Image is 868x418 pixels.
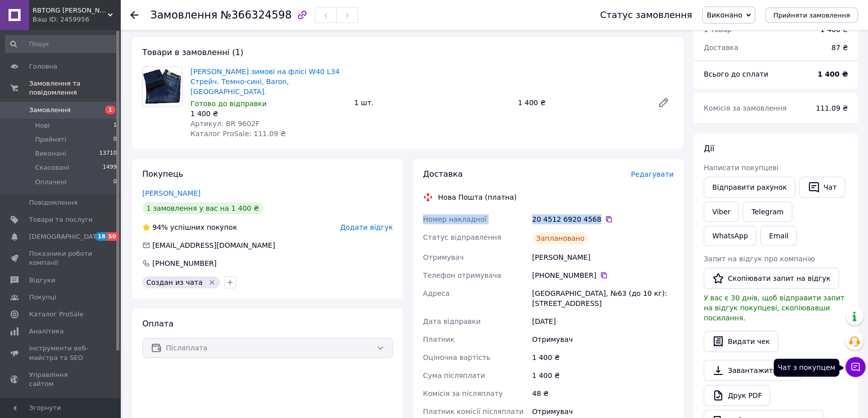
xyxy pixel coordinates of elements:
span: Додати відгук [340,223,393,231]
div: Заплановано [532,232,589,244]
span: Товари та послуги [29,215,93,224]
button: Прийняти замовлення [765,8,858,23]
span: Оплата [142,319,173,328]
button: Видати чек [704,331,778,352]
span: Редагувати [631,170,674,178]
div: [PHONE_NUMBER] [532,270,674,280]
div: Нова Пошта (платна) [436,192,519,202]
span: Комісія за післяплату [423,389,503,397]
div: 1 шт. [350,96,514,110]
div: [DATE] [530,312,676,330]
a: WhatsApp [704,226,756,246]
span: Нові [35,121,50,130]
span: Головна [29,62,57,71]
span: Замовлення та повідомлення [29,79,120,97]
a: [PERSON_NAME] зимові на флісі W40 L34 Стрейч. Темно-сині, Baron, [GEOGRAPHIC_DATA]. [190,68,340,96]
span: Номер накладної [423,215,487,223]
div: 48 ₴ [530,384,676,402]
a: [PERSON_NAME] [142,189,200,197]
span: 50 [107,232,118,241]
svg: Видалити мітку [208,278,216,286]
span: 18 [95,232,107,241]
a: Редагувати [654,93,674,113]
span: Всього до сплати [704,70,768,78]
div: 1 замовлення у вас на 1 400 ₴ [142,202,263,214]
a: Завантажити PDF [704,360,802,381]
span: Прийняті [35,135,66,144]
span: [EMAIL_ADDRESS][DOMAIN_NAME] [152,241,275,249]
span: Артикул: BR 9602F [190,120,260,128]
div: Ваш ID: 2459956 [33,15,120,24]
span: Аналітика [29,327,64,336]
span: Покупець [142,169,183,179]
span: Замовлення [150,9,218,21]
span: Замовлення [29,106,71,115]
div: успішних покупок [142,222,237,232]
span: Статус відправлення [423,233,501,241]
div: 87 ₴ [825,37,854,59]
div: [PERSON_NAME] [530,248,676,266]
span: Написати покупцеві [704,164,778,172]
span: Адреса [423,289,450,297]
span: 13710 [99,149,117,158]
span: Запит на відгук про компанію [704,255,815,263]
span: 0 [113,135,117,144]
span: Товари в замовленні (1) [142,48,244,57]
span: Создан из чата [146,278,202,286]
span: Виконані [35,149,66,158]
div: 1 400 ₴ [190,109,346,119]
img: Джинси чоловічі зимові на флісі W40 L34 Стрейч. Темно-сині, Baron, Туреччина. [143,69,182,105]
b: 1 400 ₴ [817,70,848,78]
div: Повернутися назад [130,10,138,20]
button: Email [760,226,797,246]
span: Повідомлення [29,198,78,207]
span: 1499 [103,163,117,172]
span: 1 [113,121,117,130]
span: Дії [704,144,714,153]
a: Telegram [743,202,792,222]
a: Друк PDF [704,385,770,406]
span: Сума післяплати [423,371,485,379]
div: Отримувач [530,330,676,348]
span: Готово до відправки [190,100,267,108]
button: Чат з покупцем [845,357,865,377]
span: Телефон отримувача [423,271,501,279]
span: Платник [423,335,455,343]
span: Покупці [29,293,56,302]
span: Управління сайтом [29,370,93,388]
div: 1 400 ₴ [514,96,649,110]
div: 1 400 ₴ [530,366,676,384]
span: 94% [152,223,168,231]
span: 111.09 ₴ [816,104,848,112]
span: Виконано [707,11,742,19]
div: Чат з покупцем [774,358,839,376]
span: Каталог ProSale [29,310,83,319]
span: Отримувач [423,253,464,261]
span: №366324598 [221,9,292,21]
button: Чат [799,177,845,198]
span: 1 товар [704,26,732,34]
span: [DEMOGRAPHIC_DATA] [29,232,103,241]
span: Доставка [704,44,738,52]
span: У вас є 30 днів, щоб відправити запит на відгук покупцеві, скопіювавши посилання. [704,294,844,322]
div: [PHONE_NUMBER] [151,258,218,268]
span: Оплачені [35,178,67,187]
div: Статус замовлення [600,10,692,20]
span: Доставка [423,169,463,179]
span: RBTORG ФОП Рощин Богдан Володимирович [33,6,108,15]
span: Прийняти замовлення [773,12,850,19]
span: 1 [105,106,115,114]
span: Каталог ProSale: 111.09 ₴ [190,130,286,138]
button: Скопіювати запит на відгук [704,268,839,289]
span: Гаманець компанії [29,396,93,414]
span: Скасовані [35,163,69,172]
div: [GEOGRAPHIC_DATA], №63 (до 10 кг): [STREET_ADDRESS] [530,284,676,312]
div: 20 4512 6920 4568 [532,214,674,224]
span: Дата відправки [423,317,481,325]
span: Відгуки [29,276,55,285]
span: 0 [113,178,117,187]
div: 1 400 ₴ [530,348,676,366]
span: Платник комісії післяплати [423,407,524,415]
button: Відправити рахунок [704,177,795,198]
input: Пошук [5,35,118,53]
